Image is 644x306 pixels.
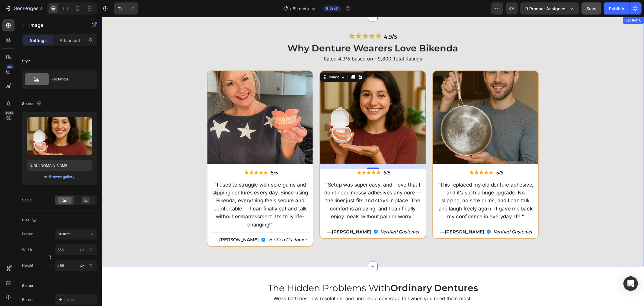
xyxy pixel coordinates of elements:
[87,262,95,269] button: px
[29,21,81,29] p: Image
[272,212,277,217] img: gempages_585570282693985115-5ebdb777-800b-4972-9e09-c4bbe7b53df3.png
[159,220,164,225] img: gempages_585570282693985115-5ebdb777-800b-4972-9e09-c4bbe7b53df3.png
[79,262,86,269] button: %
[335,164,433,204] p: "This replaced my old denture adhesive, and it’s such a huge upgrade. No slipping, no sore gums, ...
[22,247,32,252] label: Width
[80,263,85,268] div: px
[522,1,541,6] div: Section 8
[55,244,97,255] input: px%
[114,2,138,15] div: Undo/Redo
[395,153,402,159] p: 5/5
[113,220,157,226] p: —
[226,57,239,63] div: Image
[4,278,539,285] p: Weak batteries, low resolution, and unreliable coverage fail when you need them most.
[343,212,383,218] strong: [PERSON_NAME]
[385,212,389,217] img: gempages_585570282693985115-5ebdb777-800b-4972-9e09-c4bbe7b53df3.png
[255,152,279,159] p: ★★★★★
[520,2,579,15] button: 0 product assigned
[49,174,75,180] div: Browse gallery
[3,265,539,278] h2: The Hidden Problems With
[106,54,211,147] img: gempages_585570282693985115-3021e76b-adb8-479a-82da-53bf451876ff.png
[329,6,338,11] span: Draft
[338,212,383,218] p: —
[587,6,597,11] span: Save
[582,2,601,15] button: Save
[79,246,86,253] button: %
[59,37,80,44] p: Advanced
[49,174,75,180] button: Browse gallery
[5,111,14,116] div: Beta
[22,263,33,268] label: Height
[40,5,42,12] p: 7
[392,212,431,218] p: Verified Customer
[22,297,34,302] div: Border
[289,265,376,277] strong: Ordinary Dentures
[22,216,38,224] div: Size
[51,72,88,86] div: Rectangle
[368,152,392,159] p: ★★★★★
[290,5,291,12] span: /
[55,260,97,271] input: px%
[166,220,205,226] p: Verified Customer
[22,100,43,108] div: Source
[55,229,97,239] button: Custom
[142,152,166,159] p: ★★★★★
[331,54,437,147] img: gempages_585570282693985115-145332d9-0563-4e2f-99b1-d824d8467962.png
[623,276,638,291] div: Open Intercom Messenger
[230,212,270,218] strong: [PERSON_NAME]
[89,247,93,252] div: %
[218,54,324,147] img: gempages_585570282693985115-649e65eb-4395-44ce-ba85-049068b9608f.png
[30,37,47,44] p: Settings
[67,297,95,303] div: Add...
[57,231,71,237] span: Custom
[110,164,207,212] p: "I used to struggle with sore gums and slipping dentures every day. Since using Bikenda, everythi...
[22,283,33,288] div: Shape
[87,246,95,253] button: px
[525,5,566,12] span: 0 product assigned
[80,247,85,252] div: px
[2,2,45,15] button: 7
[226,212,270,218] p: —
[89,263,93,268] div: %
[27,160,92,171] input: https://example.com/image.jpg
[609,5,624,12] div: Publish
[279,212,318,218] p: Verified Customer
[293,5,309,12] span: Bikenda
[102,17,644,306] iframe: Design area
[169,153,176,159] p: 5/5
[44,173,48,181] span: or
[117,220,157,226] strong: [PERSON_NAME]
[27,117,92,155] img: preview-image
[6,64,14,69] div: 450
[604,2,629,15] button: Publish
[22,58,31,64] div: Style
[22,197,32,203] div: Scale
[22,231,33,237] label: Frame
[282,153,289,159] p: 5/5
[222,164,320,204] p: "Setup was super easy, and I love that I don’t need messy adhesives anymore — the liner just fits...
